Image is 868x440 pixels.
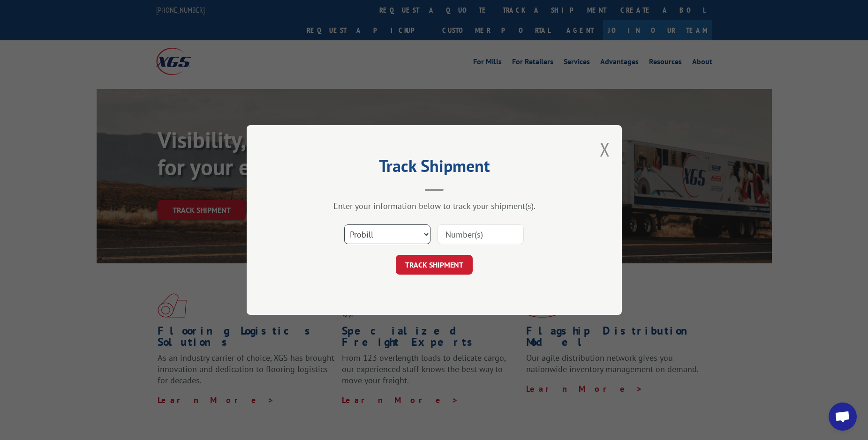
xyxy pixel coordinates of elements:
[294,159,575,177] h2: Track Shipment
[829,403,857,431] div: Open chat
[600,137,610,162] button: Close modal
[438,224,524,244] input: Number(s)
[396,255,473,275] button: TRACK SHIPMENT
[294,201,575,211] div: Enter your information below to track your shipment(s).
